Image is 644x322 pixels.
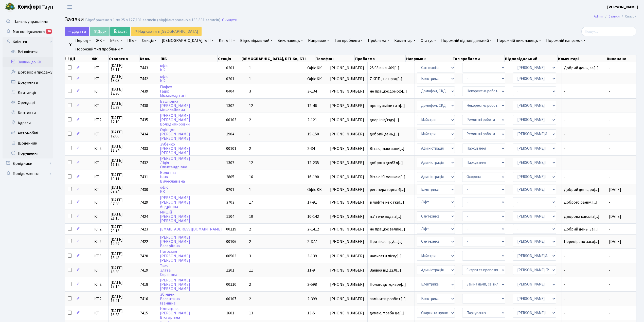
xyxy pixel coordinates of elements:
a: Погосьян[PERSON_NAME][PERSON_NAME] [160,249,190,263]
a: Новицька[PERSON_NAME]Вікторівна [160,306,190,320]
span: - [564,118,605,122]
span: КТ [94,132,106,136]
span: КТ2 [94,147,106,151]
span: Мої повідомлення [13,29,45,34]
a: Скинути [222,18,237,23]
a: Квитанції [3,87,53,98]
span: прошу змінити п[...] [370,103,405,109]
span: КТ [94,311,106,315]
span: 2 [249,117,251,123]
span: - [609,200,611,205]
span: 3 [249,88,251,94]
span: КТ [94,77,106,81]
span: Заявка від 12.0[...] [370,267,401,273]
span: 3601 [226,310,234,316]
span: - [609,253,611,259]
span: 3-139 [307,253,317,259]
a: Порожній тип проблеми [73,45,125,53]
span: 1302 [226,103,234,109]
span: 7430 [140,187,148,192]
span: - [564,297,605,301]
a: ГіафехГадірМохаммадтагі [160,84,186,98]
a: Кв, БТІ [217,36,237,45]
span: Офіс КК [307,76,322,82]
span: думаю, треба це[...] [370,310,404,316]
span: Заявки [65,15,84,24]
a: Проблема [366,36,391,45]
span: КТ [94,188,106,192]
span: 7418 [140,282,148,287]
span: - [564,104,605,108]
span: [DATE] 12:28 [111,101,136,110]
span: - [609,131,611,137]
span: 7420 [140,253,148,259]
a: Клієнти [3,37,53,47]
span: 2 [249,146,251,151]
a: Башловка[PERSON_NAME]Миколайович [160,99,190,113]
a: [EMAIL_ADDRESS][DOMAIN_NAME] [160,226,222,232]
span: 7439 [140,88,148,94]
span: 00101 [226,146,236,151]
a: Виконавець [275,36,305,45]
th: Проблема [355,55,406,62]
span: 7423 [140,226,148,232]
span: в лифте не откр[...] [370,200,404,205]
a: ЗбінденВалентинаІванівна [160,292,180,306]
span: [DATE] 12:06 [111,130,136,138]
span: - [609,76,611,82]
span: [DATE] 19:29 [111,238,136,246]
a: Статус [419,36,438,45]
span: не працює велик[...] [370,226,405,232]
th: Створено [109,55,139,62]
a: Коментар [392,36,418,45]
span: [DATE] 16:38 [111,309,136,317]
span: 17-91 [307,200,317,205]
span: - [609,267,611,273]
span: [PHONE_NUMBER] [330,268,365,272]
a: Заявки [609,14,620,19]
span: 7438 [140,103,148,109]
a: Напрямок [306,36,331,45]
a: Порожній виконавець [495,36,543,45]
a: Порожній напрямок [544,36,587,45]
span: Добрий день, за[...] [564,65,599,71]
span: 1 [249,76,251,82]
th: Відповідальний [505,55,558,62]
a: Відповідальний [238,36,274,45]
span: КТ [94,200,106,204]
span: 1307 [226,160,234,166]
span: 00110 [226,282,236,287]
span: 2-1412 [307,226,319,232]
span: Вітаю, маю запи[...] [370,146,404,151]
a: № вх. [108,36,124,45]
span: 12-46 [307,103,317,109]
b: [PERSON_NAME] [607,4,638,10]
a: Мищій[PERSON_NAME][PERSON_NAME] [160,209,190,224]
span: п.7 тече вода з[...] [370,214,401,219]
span: 00107 [226,296,236,302]
span: КТ3 [94,254,106,258]
span: Вітаю! Я мешкаю[...] [370,174,405,180]
span: - [609,117,611,123]
span: Додати [68,29,86,34]
span: КТ2 [94,118,106,122]
span: - [564,77,605,81]
th: ЖК [91,55,109,62]
a: Мої повідомлення36 [3,27,53,37]
span: - [564,254,605,258]
a: Одінцов[PERSON_NAME][PERSON_NAME] [160,127,190,141]
span: КТ [94,66,106,70]
span: КТ [94,175,106,179]
a: ТкачЗлатаСергіївна [160,263,177,277]
button: Переключити навігацію [63,3,76,11]
th: Дії [65,55,91,62]
span: [DATE] 18:30 [111,266,136,274]
span: [DATE] 07:38 [111,198,136,206]
span: [DATE] 12:10 [111,116,136,124]
span: [PHONE_NUMBER] [330,89,365,93]
span: 00103 [226,117,236,123]
span: [DATE] 13:03 [111,75,136,83]
a: Орендарі [3,98,53,108]
span: КТ [94,104,106,108]
span: 7435 [140,117,148,123]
